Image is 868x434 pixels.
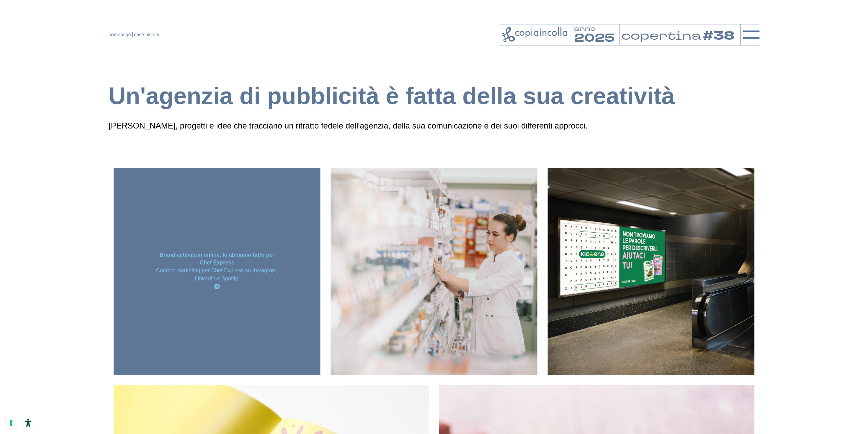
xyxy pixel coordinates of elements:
tspan: anno [574,24,596,33]
h1: Un'agenzia di pubblicità è fatta della sua creatività [108,81,759,111]
p: Content marketing per Chef Express su Instagram, LinkedIn e Spotify. [155,267,279,283]
tspan: copertina [622,28,702,44]
span: case history [134,32,159,37]
a: homepage [108,32,131,37]
p: [PERSON_NAME], progetti e idee che tracciano un ritratto fedele dell'agenzia, della sua comunicaz... [108,119,759,132]
button: Strumenti di accessibilità [22,417,34,429]
a: Brand activation online, lo abbiamo fatto per Chef Express Content marketing per Chef Express su ... [114,168,320,375]
strong: Brand activation online, lo abbiamo fatto per Chef Express [160,252,275,265]
tspan: 2025 [574,30,615,46]
tspan: #38 [704,28,736,45]
button: Le tue preferenze relative al consenso per le tecnologie di tracciamento [5,417,17,429]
